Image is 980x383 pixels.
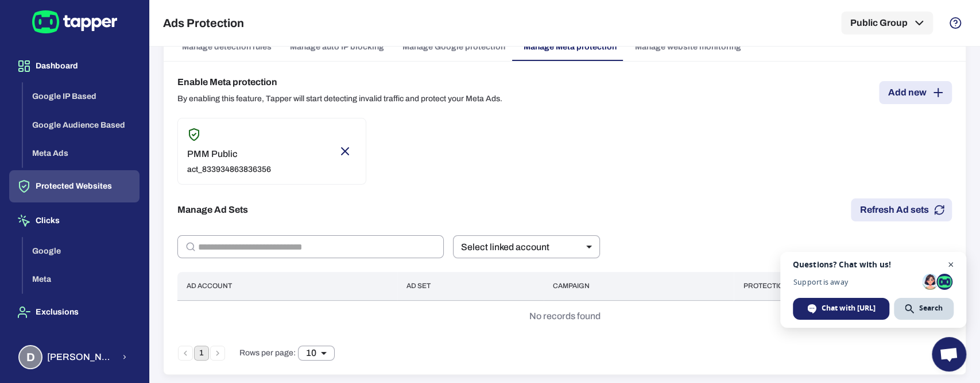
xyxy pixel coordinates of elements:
a: Google [23,245,140,255]
button: Refresh Ad sets [851,198,952,221]
a: Manage Google protection [393,33,514,61]
a: Meta [23,274,140,284]
button: Google [23,237,140,266]
a: Open chat [932,337,966,371]
a: Dashboard [9,60,140,70]
th: Ad Account [177,272,397,300]
th: Campaign [544,272,734,300]
button: Protected Websites [9,170,140,202]
p: By enabling this feature, Tapper will start detecting invalid traffic and protect your Meta Ads. [177,94,502,104]
span: Search [919,303,943,313]
a: Manage Meta protection [514,33,626,61]
h6: Enable Meta protection [177,75,502,89]
span: Search [894,298,954,320]
button: Clicks [9,205,140,237]
button: Public Group [841,12,933,35]
div: Select linked account [453,235,600,258]
button: Meta [23,265,140,294]
nav: pagination navigation [177,346,226,361]
h6: Manage Ad Sets [177,203,248,217]
h5: Ads Protection [163,16,244,30]
p: act_833934863836356 [187,164,271,175]
button: Google Audience Based [23,111,140,140]
button: D[PERSON_NAME] [PERSON_NAME] [9,340,140,374]
span: [PERSON_NAME] [PERSON_NAME] [47,351,114,363]
a: Meta Ads [23,148,140,158]
span: Support is away [793,278,918,286]
div: D [18,345,42,369]
a: Manage auto IP blocking [281,33,393,61]
button: Google IP Based [23,82,140,111]
div: No records found [178,301,951,331]
button: Dashboard [9,50,140,82]
a: Exclusions [9,307,140,316]
span: Chat with [URL] [822,303,876,313]
a: Protected Websites [9,181,140,190]
span: Questions? Chat with us! [793,260,954,269]
a: Clicks [9,215,140,225]
button: page 1 [194,346,209,361]
p: PMM Public [187,148,271,160]
span: Chat with [URL] [793,298,889,320]
a: Google IP Based [23,91,140,101]
div: 10 [298,346,335,361]
th: Ad Set [397,272,544,300]
a: Manage website monitoring [626,33,750,61]
span: Rows per page: [239,348,296,358]
button: Exclusions [9,296,140,328]
th: Protection [734,272,952,300]
button: Add new [879,81,952,104]
button: Meta Ads [23,139,140,168]
a: Manage detection rules [173,33,281,61]
a: Google Audience Based [23,119,140,129]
